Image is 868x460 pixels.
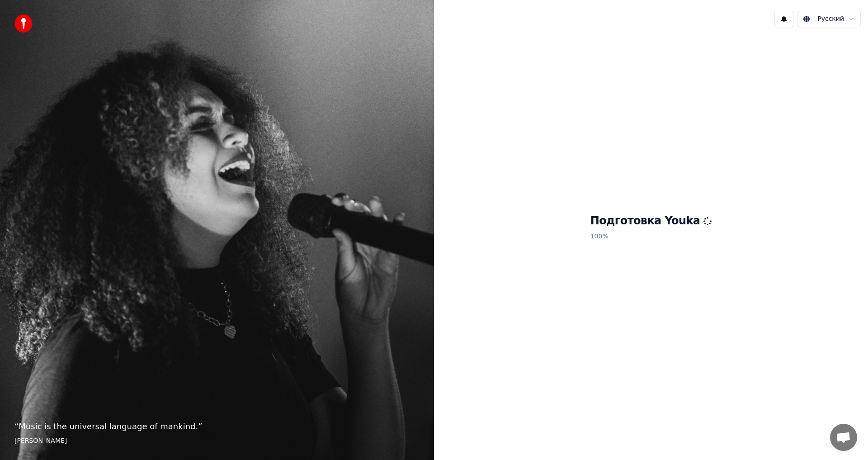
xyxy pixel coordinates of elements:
h1: Подготовка Youka [590,214,712,228]
p: “ Music is the universal language of mankind. ” [14,420,420,433]
img: youka [14,14,33,33]
div: Открытый чат [830,424,857,451]
p: 100 % [590,228,712,245]
footer: [PERSON_NAME] [14,436,420,446]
